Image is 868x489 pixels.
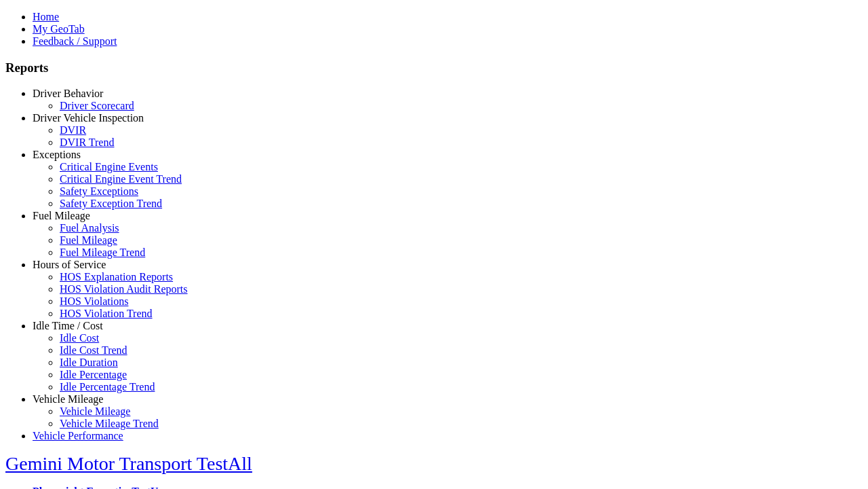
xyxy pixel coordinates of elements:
[60,357,118,368] a: Idle Duration
[60,381,155,393] a: Idle Percentage Trend
[33,210,90,221] a: Fuel Mileage
[33,149,81,160] a: Exceptions
[60,161,158,173] a: Critical Engine Events
[33,112,144,124] a: Driver Vehicle Inspection
[60,185,138,197] a: Safety Exceptions
[60,283,188,295] a: HOS Violation Audit Reports
[60,405,130,417] a: Vehicle Mileage
[60,100,134,111] a: Driver Scorecard
[60,124,86,136] a: DVIR
[60,308,153,319] a: HOS Violation Trend
[60,418,159,429] a: Vehicle Mileage Trend
[60,344,127,356] a: Idle Cost Trend
[60,198,162,209] a: Safety Exception Trend
[33,393,103,405] a: Vehicle Mileage
[60,173,182,185] a: Critical Engine Event Trend
[60,137,114,148] a: DVIR Trend
[60,247,145,258] a: Fuel Mileage Trend
[5,60,863,75] h3: Reports
[33,430,123,441] a: Vehicle Performance
[33,259,106,270] a: Hours of Service
[33,88,103,99] a: Driver Behavior
[60,295,128,307] a: HOS Violations
[33,23,85,35] a: My GeoTab
[60,271,173,283] a: HOS Explanation Reports
[33,11,59,22] a: Home
[5,453,252,474] a: Gemini Motor Transport TestAll
[60,369,127,380] a: Idle Percentage
[60,332,99,344] a: Idle Cost
[33,35,117,47] a: Feedback / Support
[60,234,117,246] a: Fuel Mileage
[33,320,103,331] a: Idle Time / Cost
[60,222,119,234] a: Fuel Analysis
